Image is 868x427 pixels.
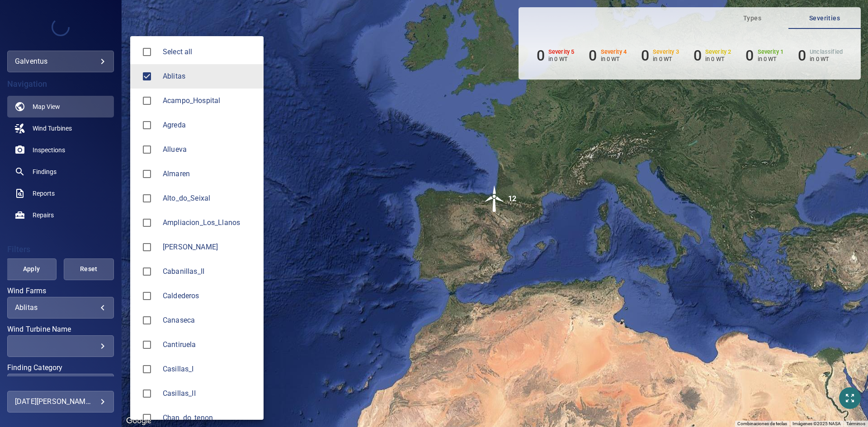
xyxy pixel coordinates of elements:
span: Ablitas [137,67,156,86]
div: Wind Farms Casillas_II [163,388,256,399]
span: Casillas_I [163,364,256,375]
div: Wind Farms Belmonte [163,242,256,253]
div: Wind Farms Agreda [163,120,256,131]
span: Agreda [163,120,256,131]
span: Canaseca [163,315,256,326]
span: Select all [163,47,256,57]
div: Wind Farms Alto_do_Seixal [163,193,256,204]
span: Belmonte [137,238,156,257]
div: Wind Farms Ampliacion_Los_Llanos [163,217,256,228]
span: Allueva [163,144,256,155]
span: Chan_do_tenon [163,413,256,423]
span: Caldederos [137,286,156,305]
div: Wind Farms Cabanillas_II [163,266,256,277]
div: Wind Farms Allueva [163,144,256,155]
span: [PERSON_NAME] [163,242,256,253]
span: Casillas_II [137,384,156,403]
span: Alto_do_Seixal [163,193,256,204]
span: Agreda [137,116,156,135]
div: Wind Farms Acampo_Hospital [163,95,256,106]
div: Wind Farms Chan_do_tenon [163,413,256,423]
span: Cabanillas_II [163,266,256,277]
span: Cantiruela [163,339,256,350]
span: Cabanillas_II [137,262,156,281]
div: Wind Farms Casillas_I [163,364,256,375]
span: Almaren [163,169,256,179]
div: Wind Farms Caldederos [163,291,256,301]
span: Almaren [137,164,156,183]
span: Caldederos [163,291,256,301]
span: Casillas_II [163,388,256,399]
div: Wind Farms Almaren [163,169,256,179]
span: Cantiruela [137,335,156,354]
span: Ampliacion_Los_Llanos [137,213,156,232]
span: Acampo_Hospital [137,91,156,110]
div: Wind Farms Canaseca [163,315,256,326]
span: Casillas_I [137,360,156,379]
span: Canaseca [137,311,156,330]
span: Alto_do_Seixal [137,189,156,208]
span: Ablitas [163,71,256,82]
div: Wind Farms Ablitas [163,71,256,82]
span: Allueva [137,140,156,159]
span: Ampliacion_Los_Llanos [163,217,256,228]
span: Acampo_Hospital [163,95,256,106]
div: Wind Farms Cantiruela [163,339,256,350]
